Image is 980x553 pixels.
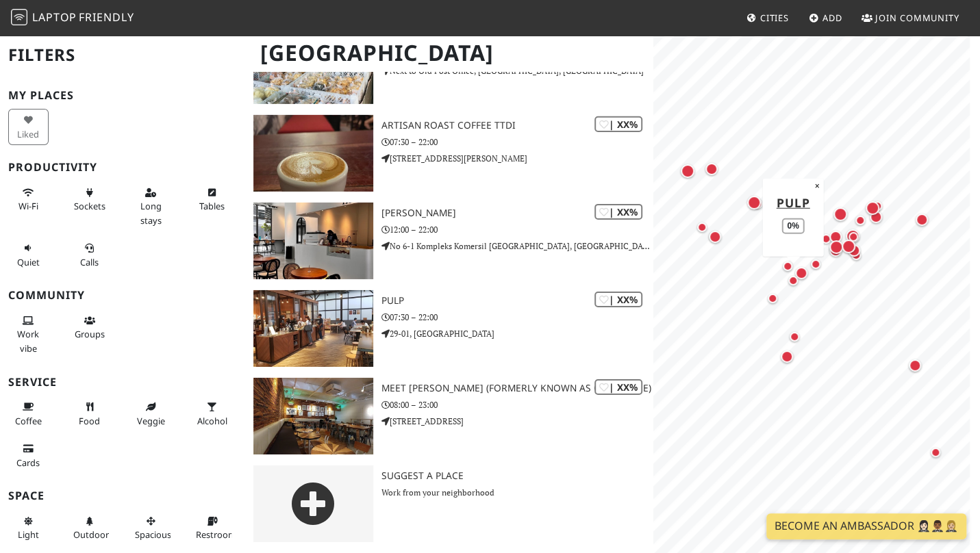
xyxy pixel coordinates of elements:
[69,396,110,432] button: Food
[8,510,49,546] button: Light
[8,181,49,218] button: Wi-Fi
[701,223,729,250] div: Map marker
[381,383,654,394] h3: Meet [PERSON_NAME] (formerly known as Ojo Coffee)
[249,34,651,72] h1: [GEOGRAPHIC_DATA]
[8,34,237,76] h2: Filters
[8,489,237,502] h3: Space
[594,204,642,220] div: | XX%
[131,510,171,546] button: Spacious
[253,465,373,542] img: gray-place-d2bdb4477600e061c01bd816cc0f2ef0cfcb1ca9e3ad78868dd16fb2af073a21.png
[835,233,862,260] div: Map marker
[759,285,786,312] div: Map marker
[822,12,842,24] span: Add
[199,200,225,212] span: Work-friendly tables
[802,250,829,278] div: Map marker
[774,253,801,280] div: Map marker
[8,309,49,359] button: Work vibe
[862,203,890,231] div: Map marker
[381,295,654,307] h3: PULP
[381,207,654,219] h3: [PERSON_NAME]
[245,203,653,279] a: Mao Catfe | XX% [PERSON_NAME] 12:00 – 22:00 No 6-1 Kompleks Komersil [GEOGRAPHIC_DATA], [GEOGRAPH...
[777,194,810,210] a: PULP
[8,396,49,432] button: Coffee
[245,115,653,192] a: Artisan Roast Coffee TTDI | XX% Artisan Roast Coffee TTDI 07:30 – 22:00 [STREET_ADDRESS][PERSON_N...
[740,189,768,216] div: Map marker
[901,352,929,379] div: Map marker
[381,470,654,482] h3: Suggest a Place
[137,415,165,427] span: Veggie
[381,311,654,324] p: 07:30 – 22:00
[864,192,891,220] div: Map marker
[381,152,654,165] p: [STREET_ADDRESS][PERSON_NAME]
[245,378,653,454] a: Meet Joe (formerly known as Ojo Coffee) | XX% Meet [PERSON_NAME] (formerly known as Ojo Coffee) 0...
[381,120,654,131] h3: Artisan Roast Coffee TTDI
[381,327,654,340] p: 29-01, [GEOGRAPHIC_DATA]
[79,415,100,427] span: Food
[8,437,49,474] button: Cards
[810,178,823,193] button: Close popup
[839,222,866,250] div: Map marker
[8,289,237,302] h3: Community
[15,415,42,427] span: Coffee
[192,510,232,546] button: Restroom
[803,5,848,30] a: Add
[69,510,110,546] button: Outdoor
[8,237,49,273] button: Quiet
[11,6,134,30] a: LaptopFriendly LaptopFriendly
[822,237,849,264] div: Map marker
[594,116,642,132] div: | XX%
[701,222,728,250] div: Map marker
[79,10,134,25] span: Friendly
[131,396,171,432] button: Veggie
[245,290,653,367] a: PULP | XX% PULP 07:30 – 22:00 29-01, [GEOGRAPHIC_DATA]
[69,309,110,346] button: Groups
[17,328,39,354] span: People working
[773,343,801,370] div: Map marker
[594,292,642,307] div: | XX%
[846,207,874,234] div: Map marker
[253,203,373,279] img: Mao Catfe
[196,528,236,541] span: Restroom
[8,161,237,174] h3: Productivity
[744,190,771,218] div: Map marker
[192,396,232,432] button: Alcohol
[381,486,654,499] p: Work from your neighborhood
[381,240,654,253] p: No 6-1 Kompleks Komersil [GEOGRAPHIC_DATA], [GEOGRAPHIC_DATA], [GEOGRAPHIC_DATA]
[75,328,105,340] span: Group tables
[131,181,171,231] button: Long stays
[253,378,373,454] img: Meet Joe (formerly known as Ojo Coffee)
[840,223,867,250] div: Map marker
[594,379,642,395] div: | XX%
[781,323,808,350] div: Map marker
[69,237,110,273] button: Calls
[822,233,850,261] div: Map marker
[197,415,227,427] span: Alcohol
[253,115,373,192] img: Artisan Roast Coffee TTDI
[827,201,854,228] div: Map marker
[859,194,886,222] div: Map marker
[32,10,77,25] span: Laptop
[856,5,965,30] a: Join Community
[381,136,654,149] p: 07:30 – 22:00
[822,223,849,250] div: Map marker
[840,237,868,264] div: Map marker
[16,456,40,469] span: Credit cards
[11,9,27,25] img: LaptopFriendly
[135,528,171,541] span: Spacious
[18,528,39,541] span: Natural light
[842,242,870,269] div: Map marker
[779,267,807,294] div: Map marker
[140,200,162,226] span: Long stays
[8,376,237,389] h3: Service
[73,528,109,541] span: Outdoor area
[741,5,794,30] a: Cities
[192,181,232,218] button: Tables
[381,415,654,428] p: [STREET_ADDRESS]
[17,256,40,268] span: Quiet
[875,12,959,24] span: Join Community
[74,200,105,212] span: Power sockets
[253,290,373,367] img: PULP
[18,200,38,212] span: Stable Wi-Fi
[80,256,99,268] span: Video/audio calls
[381,223,654,236] p: 12:00 – 22:00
